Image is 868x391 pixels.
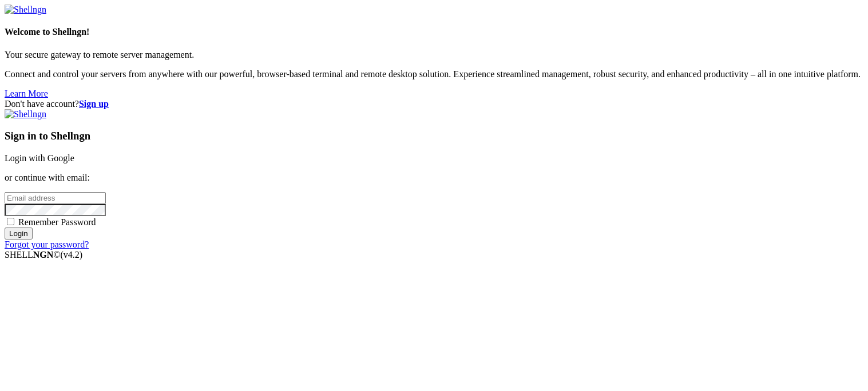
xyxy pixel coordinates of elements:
[5,5,46,15] img: Shellngn
[33,250,54,260] b: NGN
[7,218,14,225] input: Remember Password
[61,250,83,260] span: 4.2.0
[5,173,863,183] p: or continue with email:
[5,89,48,98] a: Learn More
[5,50,863,60] p: Your secure gateway to remote server management.
[5,240,89,249] a: Forgot your password?
[5,109,46,119] img: Shellngn
[5,228,33,240] input: Login
[5,27,863,37] h4: Welcome to Shellngn!
[5,69,863,79] p: Connect and control your servers from anywhere with our powerful, browser-based terminal and remo...
[5,153,74,163] a: Login with Google
[5,130,863,142] h3: Sign in to Shellngn
[79,99,109,109] a: Sign up
[5,192,106,204] input: Email address
[18,217,96,227] span: Remember Password
[5,99,863,109] div: Don't have account?
[5,250,82,260] span: SHELL ©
